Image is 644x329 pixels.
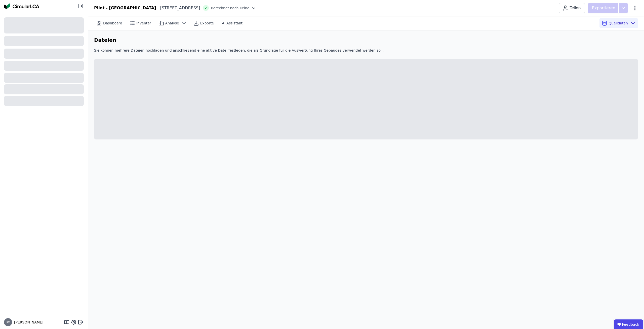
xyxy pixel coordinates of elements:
[12,320,43,325] span: [PERSON_NAME]
[165,21,179,26] span: Analyse
[156,5,200,11] div: [STREET_ADDRESS]
[4,3,39,9] img: Concular
[94,5,156,11] div: Pilot - [GEOGRAPHIC_DATA]
[559,3,585,13] button: Teilen
[200,21,214,26] span: Exporte
[6,321,11,324] span: BM
[94,36,116,44] h6: Dateien
[222,21,243,26] span: AI Assistant
[211,6,249,11] span: Berechnet nach Keine
[94,48,638,57] div: Sie können mehrere Dateien hochladen und anschließend eine aktive Datei festlegen, die als Grundl...
[103,21,122,26] span: Dashboard
[136,21,151,26] span: Inventar
[609,21,628,26] span: Quelldaten
[592,5,616,11] p: Exportieren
